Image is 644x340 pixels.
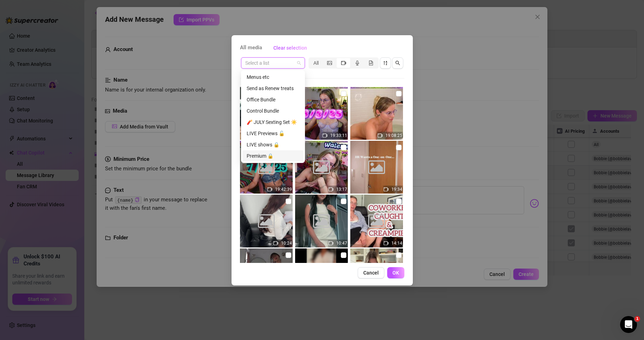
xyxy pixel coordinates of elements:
span: video-camera [328,187,333,192]
div: Menus etc [247,73,299,81]
span: video-camera [384,241,389,246]
span: All media [240,44,262,52]
div: LIVE shows 🔒 [247,141,299,149]
img: media [240,87,293,140]
div: Premium 🔒 [242,150,304,162]
span: OK [392,270,399,276]
span: video-camera [384,187,389,192]
span: 1 [635,316,640,322]
span: 13:17 [336,187,347,192]
div: Office Bundle [247,96,299,103]
iframe: Intercom live chat [620,316,637,333]
button: Clear selection [268,42,313,53]
span: video-camera [323,133,327,138]
div: Control Bundle [247,107,299,115]
span: video-camera [378,133,383,138]
span: 10:47 [336,241,347,246]
span: video-camera [273,241,278,246]
button: Cancel [358,267,384,278]
span: Clear selection [273,45,307,51]
span: audio [355,61,360,65]
span: 10:24 [281,241,292,246]
button: OK [387,267,404,278]
div: Premium 🔒 [247,152,299,160]
div: segmented control [308,57,379,69]
div: Menus etc [242,71,304,83]
span: 19:34 [391,187,402,192]
div: Send as Renew treats [247,84,299,92]
span: search [395,61,400,65]
span: 19:08:25 [385,133,402,138]
span: 14:14 [391,241,402,246]
span: file-gif [369,61,373,65]
button: sort-descending [380,57,391,69]
div: LIVE shows 🔒 [242,139,304,150]
img: media [295,87,348,140]
span: Cancel [363,270,379,276]
span: video-camera [267,187,272,192]
div: 🧨 JULY Sexting Set ☀️ [247,118,299,126]
img: media [350,87,403,140]
div: LIVE Previews 🔓 [247,130,299,137]
span: video-camera [341,61,346,65]
div: All [309,58,323,68]
span: 19:42:39 [275,187,292,192]
span: 19:33:11 [330,133,347,138]
span: video-camera [328,241,333,246]
div: Send as Renew treats [242,83,304,94]
div: LIVE Previews 🔓 [242,128,304,139]
div: 🧨 JULY Sexting Set ☀️ [242,117,304,128]
span: sort-descending [383,61,388,65]
div: Office Bundle [242,94,304,105]
span: picture [327,61,332,65]
div: Control Bundle [242,105,304,117]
